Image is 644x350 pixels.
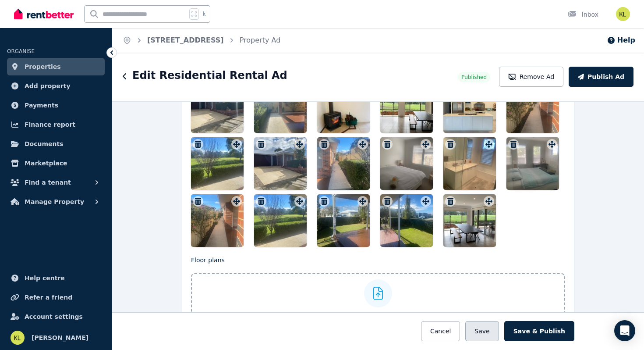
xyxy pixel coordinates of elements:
[25,100,58,111] span: Payments
[7,193,105,211] button: Manage Property
[32,332,88,343] span: [PERSON_NAME]
[112,28,291,53] nav: Breadcrumb
[25,273,65,283] span: Help centre
[11,331,25,345] img: Kellie Lewandowski
[421,321,460,341] button: Cancel
[7,96,105,114] a: Payments
[7,289,105,306] a: Refer a friend
[240,36,281,44] a: Property Ad
[499,67,563,87] button: Remove Ad
[25,292,72,303] span: Refer a friend
[504,321,574,341] button: Save & Publish
[7,135,105,153] a: Documents
[25,139,64,149] span: Documents
[7,58,105,75] a: Properties
[191,256,565,264] p: Floor plans
[25,61,61,72] span: Properties
[25,119,75,130] span: Finance report
[465,321,499,341] button: Save
[7,154,105,172] a: Marketplace
[14,7,74,21] img: RentBetter
[7,308,105,325] a: Account settings
[461,74,487,81] span: Published
[25,158,67,168] span: Marketplace
[7,48,35,54] span: ORGANISE
[25,196,84,207] span: Manage Property
[202,11,205,18] span: k
[7,269,105,287] a: Help centre
[7,77,105,95] a: Add property
[132,68,287,82] h1: Edit Residential Rental Ad
[7,174,105,191] button: Find a tenant
[614,320,635,341] div: Open Intercom Messenger
[25,81,71,91] span: Add property
[616,7,630,21] img: Kellie Lewandowski
[568,10,598,19] div: Inbox
[569,67,633,87] button: Publish Ad
[25,311,83,322] span: Account settings
[7,116,105,133] a: Finance report
[607,35,635,46] button: Help
[147,36,224,44] a: [STREET_ADDRESS]
[25,177,71,188] span: Find a tenant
